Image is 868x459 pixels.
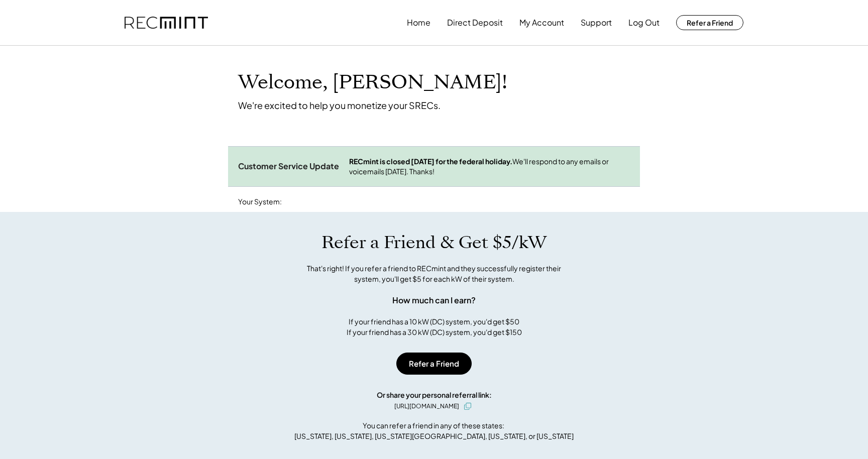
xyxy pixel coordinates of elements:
[462,400,474,412] button: click to copy
[628,13,660,33] button: Log Out
[581,13,612,33] button: Support
[377,390,492,400] div: Or share your personal referral link:
[238,71,507,94] h1: Welcome, [PERSON_NAME]!
[238,161,339,172] div: Customer Service Update
[407,13,430,33] button: Home
[396,353,472,375] button: Refer a Friend
[349,157,630,176] div: We'll respond to any emails or voicemails [DATE]. Thanks!
[321,232,547,253] h1: Refer a Friend & Get $5/kW
[238,99,441,111] div: We're excited to help you monetize your SRECs.
[447,13,503,33] button: Direct Deposit
[519,13,564,33] button: My Account
[296,263,572,284] div: That's right! If you refer a friend to RECmint and they successfully register their system, you'l...
[676,15,743,30] button: Refer a Friend
[347,316,522,337] div: If your friend has a 10 kW (DC) system, you'd get $50 If your friend has a 30 kW (DC) system, you...
[294,420,574,441] div: You can refer a friend in any of these states: [US_STATE], [US_STATE], [US_STATE][GEOGRAPHIC_DATA...
[392,294,476,306] div: How much can I earn?
[238,197,282,207] div: Your System:
[394,402,459,411] div: [URL][DOMAIN_NAME]
[349,157,512,166] strong: RECmint is closed [DATE] for the federal holiday.
[125,17,208,29] img: recmint-logotype%403x.png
